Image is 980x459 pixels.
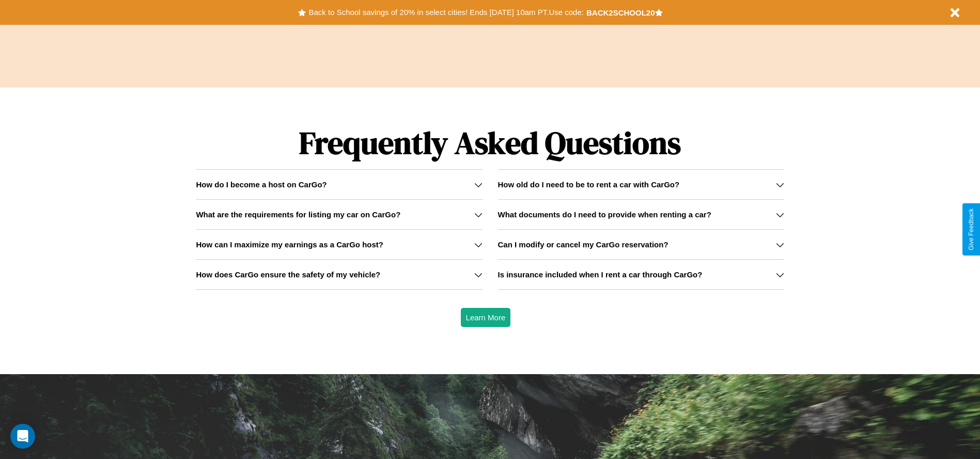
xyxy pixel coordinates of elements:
[498,210,711,219] h3: What documents do I need to provide when renting a car?
[196,116,784,169] h1: Frequently Asked Questions
[10,424,35,449] div: Open Intercom Messenger
[196,210,400,219] h3: What are the requirements for listing my car on CarGo?
[586,8,655,17] b: BACK2SCHOOL20
[968,209,975,250] div: Give Feedback
[461,308,511,327] button: Learn More
[306,5,586,20] button: Back to School savings of 20% in select cities! Ends [DATE] 10am PT.Use code:
[196,180,326,189] h3: How do I become a host on CarGo?
[196,270,380,279] h3: How does CarGo ensure the safety of my vehicle?
[498,270,703,279] h3: Is insurance included when I rent a car through CarGo?
[498,180,680,189] h3: How old do I need to be to rent a car with CarGo?
[196,240,383,249] h3: How can I maximize my earnings as a CarGo host?
[498,240,668,249] h3: Can I modify or cancel my CarGo reservation?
